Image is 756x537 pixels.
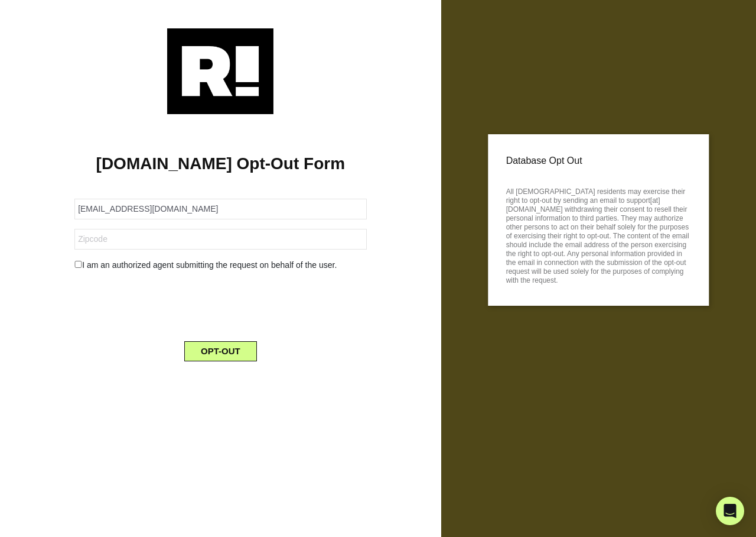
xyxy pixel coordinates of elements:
[167,28,273,114] img: Retention.com
[184,341,257,361] button: OPT-OUT
[716,497,744,525] div: Open Intercom Messenger
[74,199,366,219] input: Email Address
[131,281,310,327] iframe: reCAPTCHA
[506,152,691,170] p: Database Opt Out
[66,259,375,271] div: I am an authorized agent submitting the request on behalf of the user.
[506,184,691,285] p: All [DEMOGRAPHIC_DATA] residents may exercise their right to opt-out by sending an email to suppo...
[74,229,366,250] input: Zipcode
[18,154,423,174] h1: [DOMAIN_NAME] Opt-Out Form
